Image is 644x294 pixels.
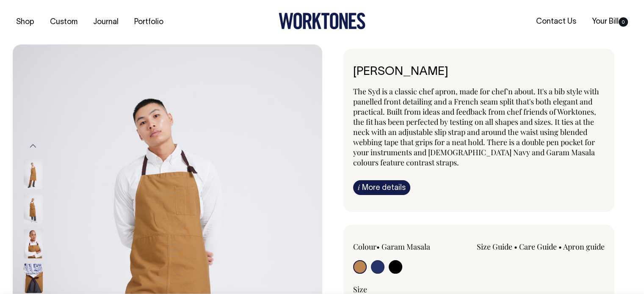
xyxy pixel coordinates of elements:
[24,194,43,223] img: garam-masala
[619,17,628,27] span: 0
[376,242,380,252] span: •
[519,242,557,252] a: Care Guide
[533,15,580,29] a: Contact Us
[24,263,43,293] img: garam-masala
[24,228,43,258] img: garam-masala
[353,242,454,252] div: Colour
[90,15,122,29] a: Journal
[353,180,410,195] a: iMore details
[589,15,631,29] a: Your Bill0
[27,137,39,156] button: Previous
[381,242,430,252] label: Garam Masala
[13,15,38,29] a: Shop
[353,66,605,79] h6: [PERSON_NAME]
[558,242,562,252] span: •
[47,15,81,29] a: Custom
[353,86,599,168] span: The Syd is a classic chef apron, made for chef'n about. It's a bib style with panelled front deta...
[514,242,517,252] span: •
[477,242,512,252] a: Size Guide
[563,242,605,252] a: Apron guide
[24,159,43,189] img: garam-masala
[131,15,167,29] a: Portfolio
[358,183,360,192] span: i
